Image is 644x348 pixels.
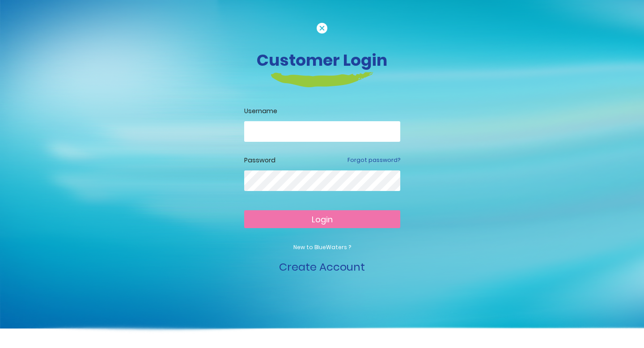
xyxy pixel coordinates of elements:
span: Login [312,214,333,225]
a: Forgot password? [347,156,400,164]
img: cancel [317,23,327,34]
p: New to BlueWaters ? [244,243,400,251]
button: Login [244,210,400,228]
label: Password [244,156,275,165]
img: login-heading-border.png [271,72,373,87]
a: Create Account [279,259,365,274]
label: Username [244,106,400,116]
h3: Customer Login [74,51,570,70]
